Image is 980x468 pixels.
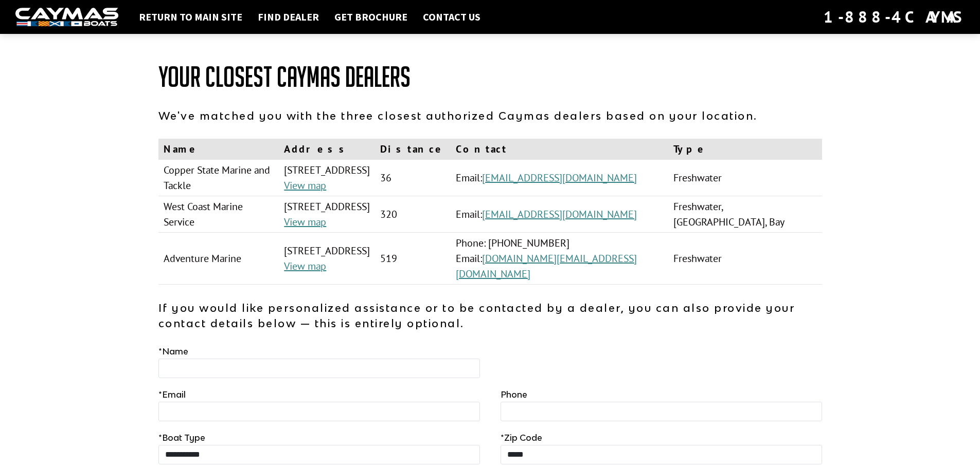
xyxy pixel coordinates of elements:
[134,10,247,24] a: Return to main site
[375,233,451,285] td: 519
[279,160,375,196] td: [STREET_ADDRESS]
[418,10,486,24] a: Contact Us
[15,8,118,27] img: white-logo-c9c8dbefe5ff5ceceb0f0178aa75bf4bb51f6bca0971e226c86eb53dfe498488.png
[158,139,279,160] th: Name
[456,252,637,280] a: [DOMAIN_NAME][EMAIL_ADDRESS][DOMAIN_NAME]
[158,300,822,331] p: If you would like personalized assistance or to be contacted by a dealer, you can also provide yo...
[668,139,822,160] th: Type
[824,6,965,28] div: 1-888-4CAYMAS
[158,160,279,196] td: Copper State Marine and Tackle
[279,233,375,285] td: [STREET_ADDRESS]
[329,10,413,24] a: Get Brochure
[668,160,822,196] td: Freshwater
[284,259,326,273] a: View map
[668,233,822,285] td: Freshwater
[375,160,451,196] td: 36
[482,208,637,221] a: [EMAIL_ADDRESS][DOMAIN_NAME]
[668,196,822,233] td: Freshwater, [GEOGRAPHIC_DATA], Bay
[482,171,637,184] a: [EMAIL_ADDRESS][DOMAIN_NAME]
[158,388,186,401] label: Email
[158,233,279,285] td: Adventure Marine
[158,432,205,444] label: Boat Type
[158,108,822,123] p: We've matched you with the three closest authorized Caymas dealers based on your location.
[253,10,324,24] a: Find Dealer
[451,233,668,285] td: Phone: [PHONE_NUMBER] Email:
[501,388,527,401] label: Phone
[158,196,279,233] td: West Coast Marine Service
[284,215,326,229] a: View map
[279,139,375,160] th: Address
[158,345,188,358] label: Name
[375,139,451,160] th: Distance
[451,196,668,233] td: Email:
[284,179,326,192] a: View map
[451,139,668,160] th: Contact
[501,432,542,444] label: Zip Code
[279,196,375,233] td: [STREET_ADDRESS]
[375,196,451,233] td: 320
[158,62,822,92] h1: Your Closest Caymas Dealers
[451,160,668,196] td: Email:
